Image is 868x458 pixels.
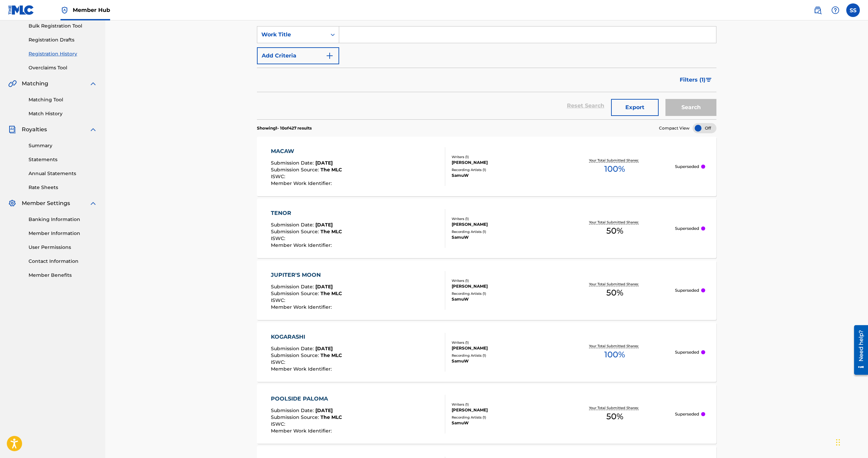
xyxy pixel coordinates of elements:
[452,420,554,426] div: SamuW
[452,172,554,179] div: SamuW
[849,322,868,377] iframe: Resource Center
[814,6,822,14] img: search
[271,228,320,235] span: Submission Source :
[271,359,287,365] span: ISWC :
[315,222,333,228] span: [DATE]
[676,71,716,88] button: Filters (1)
[29,36,97,44] a: Registration Drafts
[452,353,554,358] div: Recording Artists ( 1 )
[589,405,640,410] p: Your Total Submitted Shares:
[452,159,554,166] div: [PERSON_NAME]
[452,415,554,420] div: Recording Artists ( 1 )
[271,407,315,413] span: Submission Date :
[675,349,699,355] p: Superseded
[271,271,342,279] div: JUPITER'S MOON
[89,125,97,134] img: expand
[257,199,716,258] a: TENORSubmission Date:[DATE]Submission Source:The MLCISWC:Member Work Identifier:Writers (1)[PERSO...
[8,125,16,134] img: Royalties
[29,216,97,223] a: Banking Information
[604,349,625,361] span: 100 %
[271,167,320,173] span: Submission Source :
[811,3,824,17] a: Public Search
[29,272,97,279] a: Member Benefits
[611,99,659,116] button: Export
[452,283,554,289] div: [PERSON_NAME]
[257,26,716,119] form: Search Form
[271,242,333,248] span: Member Work Identifier :
[452,296,554,302] div: SamuW
[29,258,97,265] a: Contact Information
[261,31,323,39] div: Work Title
[271,395,342,403] div: POOLSIDE PALOMA
[606,225,623,237] span: 50 %
[22,199,70,207] span: Member Settings
[320,167,342,173] span: The MLC
[8,5,34,15] img: MLC Logo
[29,110,97,117] a: Match History
[29,184,97,191] a: Rate Sheets
[271,333,342,341] div: KOGARASHI
[834,425,868,458] div: Chat Widget
[589,282,640,287] p: Your Total Submitted Shares:
[271,209,342,217] div: TENOR
[452,167,554,172] div: Recording Artists ( 1 )
[8,199,16,207] img: Member Settings
[452,345,554,351] div: [PERSON_NAME]
[452,278,554,283] div: Writers ( 1 )
[271,235,287,241] span: ISWC :
[29,50,97,57] a: Registration History
[315,160,333,166] span: [DATE]
[271,428,333,434] span: Member Work Identifier :
[320,290,342,296] span: The MLC
[452,291,554,296] div: Recording Artists ( 1 )
[8,80,17,88] img: Matching
[320,228,342,235] span: The MLC
[89,80,97,88] img: expand
[829,3,842,17] div: Help
[271,160,315,166] span: Submission Date :
[271,366,333,372] span: Member Work Identifier :
[257,260,716,320] a: JUPITER'S MOONSubmission Date:[DATE]Submission Source:The MLCISWC:Member Work Identifier:Writers ...
[836,432,840,453] div: Drag
[271,304,333,310] span: Member Work Identifier :
[326,52,334,60] img: 9d2ae6d4665cec9f34b9.svg
[271,414,320,420] span: Submission Source :
[257,384,716,444] a: POOLSIDE PALOMASubmission Date:[DATE]Submission Source:The MLCISWC:Member Work Identifier:Writers...
[22,80,48,88] span: Matching
[257,137,716,196] a: MACAWSubmission Date:[DATE]Submission Source:The MLCISWC:Member Work Identifier:Writers (1)[PERSO...
[29,22,97,30] a: Bulk Registration Tool
[606,410,623,423] span: 50 %
[315,345,333,352] span: [DATE]
[271,147,342,155] div: MACAW
[452,229,554,234] div: Recording Artists ( 1 )
[73,6,110,14] span: Member Hub
[675,225,699,232] p: Superseded
[452,234,554,240] div: SamuW
[29,170,97,177] a: Annual Statements
[29,156,97,163] a: Statements
[589,158,640,163] p: Your Total Submitted Shares:
[452,340,554,345] div: Writers ( 1 )
[29,64,97,71] a: Overclaims Tool
[271,180,333,186] span: Member Work Identifier :
[22,125,47,134] span: Royalties
[271,284,315,290] span: Submission Date :
[271,290,320,296] span: Submission Source :
[257,125,312,131] p: Showing 1 - 10 of 427 results
[271,352,320,358] span: Submission Source :
[271,421,287,427] span: ISWC :
[680,76,706,84] span: Filters ( 1 )
[29,230,97,237] a: Member Information
[315,407,333,413] span: [DATE]
[606,287,623,299] span: 50 %
[831,6,839,14] img: help
[257,47,339,64] button: Add Criteria
[257,322,716,382] a: KOGARASHISubmission Date:[DATE]Submission Source:The MLCISWC:Member Work Identifier:Writers (1)[P...
[60,6,69,14] img: Top Rightsholder
[271,173,287,180] span: ISWC :
[675,287,699,293] p: Superseded
[315,284,333,290] span: [DATE]
[452,221,554,227] div: [PERSON_NAME]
